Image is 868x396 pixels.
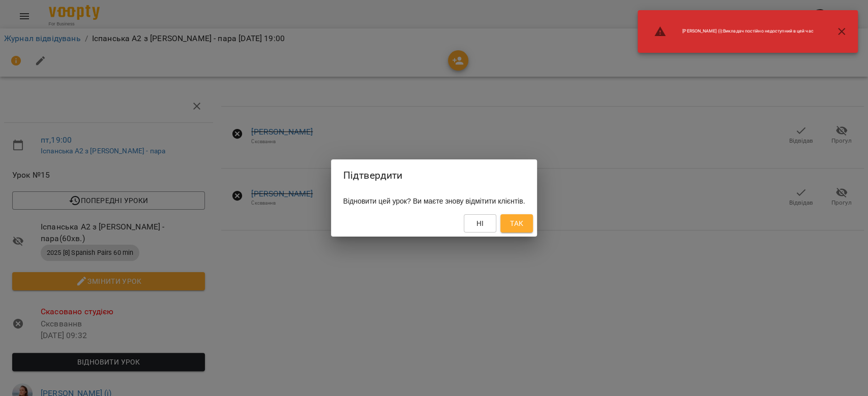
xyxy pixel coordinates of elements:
[500,214,533,233] button: Так
[343,168,525,183] h2: Підтвердити
[646,21,821,42] li: [PERSON_NAME] (і) : Викладач постійно недоступний в цей час
[464,214,496,233] button: Ні
[331,192,537,210] div: Відновити цей урок? Ви маєте знову відмітити клієнтів.
[510,217,523,229] span: Так
[476,217,484,229] span: Ні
